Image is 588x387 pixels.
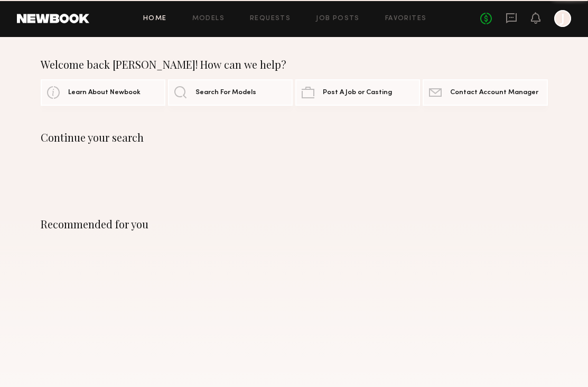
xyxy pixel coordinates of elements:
[192,15,225,22] a: Models
[41,58,548,71] div: Welcome back [PERSON_NAME]! How can we help?
[250,15,291,22] a: Requests
[168,79,293,106] a: Search For Models
[385,15,427,22] a: Favorites
[41,131,548,144] div: Continue your search
[323,89,392,96] span: Post A Job or Casting
[316,15,360,22] a: Job Posts
[143,15,167,22] a: Home
[450,89,538,96] span: Contact Account Manager
[41,79,165,106] a: Learn About Newbook
[41,218,548,231] div: Recommended for you
[423,79,547,106] a: Contact Account Manager
[195,89,256,96] span: Search For Models
[295,79,420,106] a: Post A Job or Casting
[68,89,141,96] span: Learn About Newbook
[554,10,571,27] a: J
